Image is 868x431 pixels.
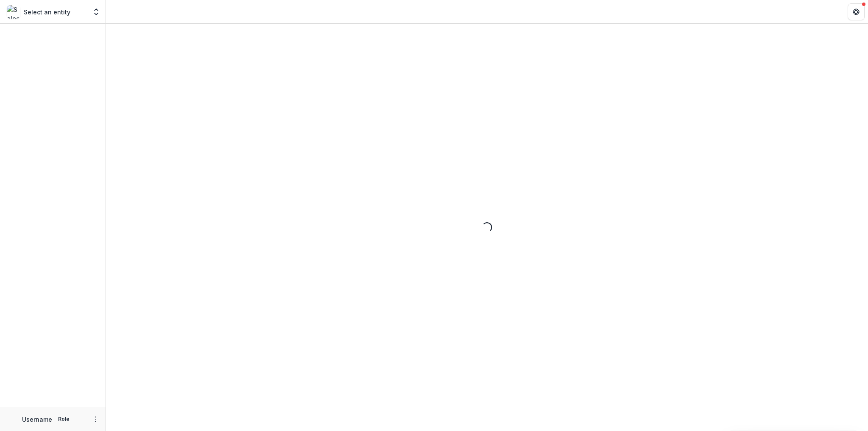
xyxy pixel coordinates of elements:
[7,5,20,19] img: Select an entity
[90,414,100,424] button: More
[22,415,52,424] p: Username
[56,415,72,423] p: Role
[24,8,70,17] p: Select an entity
[90,3,102,20] button: Open entity switcher
[848,3,865,20] button: Get Help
